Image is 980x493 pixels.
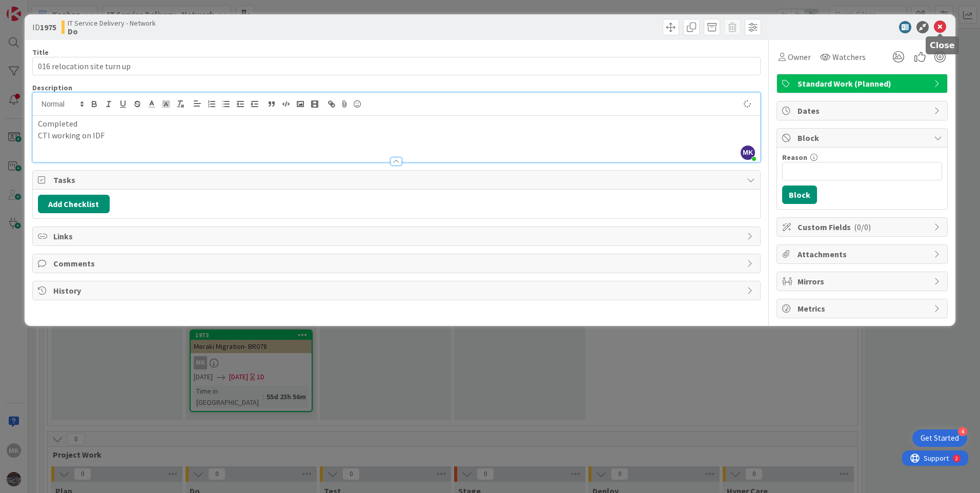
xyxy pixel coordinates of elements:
span: Description [32,83,72,92]
span: Standard Work (Planned) [798,77,929,90]
span: Custom Fields [798,221,929,233]
span: Links [53,230,742,242]
span: Owner [788,51,811,63]
button: Block [782,186,817,204]
p: CTI working on IDF [38,130,755,141]
label: Reason [782,153,807,162]
span: Attachments [798,248,929,260]
span: MK [741,146,755,160]
span: Support [22,2,47,14]
span: Watchers [832,51,866,63]
span: ID [32,21,56,33]
label: Title [32,48,49,57]
span: Dates [798,105,929,117]
div: 4 [958,427,967,436]
b: Do [68,27,156,35]
span: ( 0/0 ) [854,222,871,232]
span: Metrics [798,302,929,315]
span: Comments [53,257,742,270]
div: Open Get Started checklist, remaining modules: 4 [912,429,967,447]
input: type card name here... [32,57,761,75]
div: 2 [53,4,56,12]
span: Block [798,132,929,144]
span: Mirrors [798,275,929,287]
p: Completed [38,118,755,130]
span: Tasks [53,174,742,186]
span: History [53,284,742,297]
div: Get Started [921,433,959,443]
b: 1975 [40,22,56,32]
h5: Close [930,40,955,50]
button: Add Checklist [38,195,110,213]
span: IT Service Delivery - Network [68,19,156,27]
